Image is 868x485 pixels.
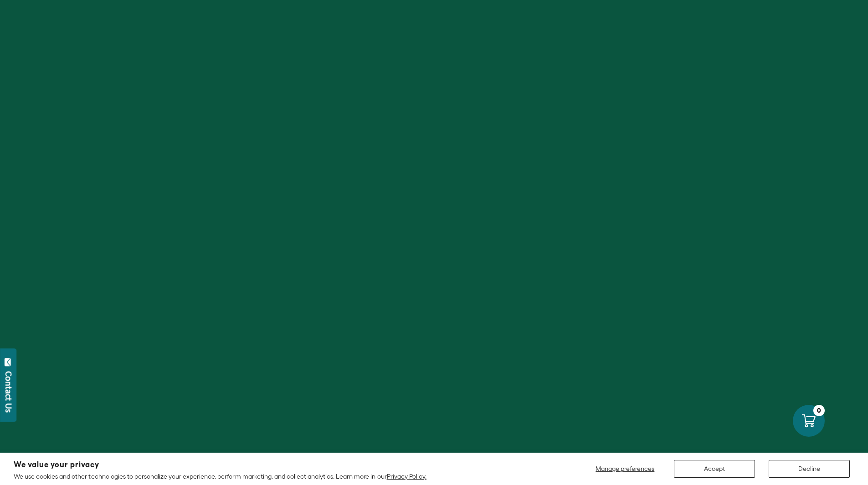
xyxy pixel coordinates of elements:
a: Privacy Policy. [387,473,426,480]
p: We use cookies and other technologies to personalize your experience, perform marketing, and coll... [14,472,426,480]
div: 0 [813,405,825,416]
button: Decline [769,460,850,478]
div: Contact Us [4,371,13,413]
button: Manage preferences [590,460,660,478]
h2: We value your privacy [14,461,426,469]
span: Manage preferences [596,465,654,472]
button: Accept [674,460,755,478]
